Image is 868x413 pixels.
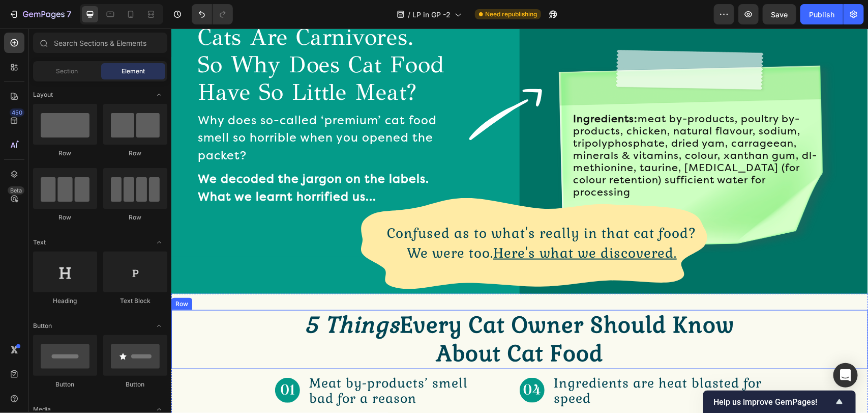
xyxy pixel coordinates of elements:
[2,271,19,280] div: Row
[408,9,410,20] span: /
[33,213,97,222] div: Row
[33,90,53,99] span: Layout
[771,10,788,19] span: Save
[33,238,46,247] span: Text
[10,108,24,117] div: 450
[800,4,843,24] button: Publish
[373,10,672,228] img: gempages_582624436331479665-2c8c2f61-16f7-4c0e-91aa-8407c7bac584.png
[402,85,466,96] strong: Ingredients:
[485,10,537,19] span: Need republishing
[104,349,129,374] img: gempages_582624436331479665-2120c65f-cece-4ee2-87aa-78ec278fe306.svg
[103,296,167,306] div: Text Block
[151,234,167,251] span: Toggle open
[151,318,167,334] span: Toggle open
[26,84,279,136] p: Why does so-called ‘premium’ cat food smell so horrible when you opened the packet?
[33,321,52,331] span: Button
[171,29,868,413] iframe: Design area
[192,4,233,24] div: Undo/Redo
[33,380,97,389] div: Button
[105,283,592,340] p: Every Cat Owner Should Know About Cat Food
[348,349,373,374] img: gempages_582624436331479665-191b7505-7815-4092-ae88-5ce0b394ffab.svg
[713,396,846,408] button: Show survey - Help us improve GemPages!
[103,149,167,158] div: Row
[297,51,371,121] img: gempages_582624436331479665-3b74a753-2f51-43bb-905f-445fde86e359.svg
[8,186,24,195] div: Beta
[4,4,76,24] button: 7
[134,283,229,311] i: 5 Things
[33,296,97,306] div: Heading
[833,363,858,388] div: Open Intercom Messenger
[103,380,167,389] div: Button
[26,144,258,175] strong: We decoded the jargon on the labels. What we learnt horrified us...
[206,195,535,235] p: Confused as to what's really in that cat food? We were too.
[56,67,78,76] span: Section
[322,216,505,233] u: Here's what we discovered.
[402,85,647,170] p: meat by-products, poultry by-products, chicken, natural flavour, sodium, tripolyphosphate, dried ...
[122,67,145,76] span: Element
[763,4,796,24] button: Save
[67,8,71,20] p: 7
[713,397,833,407] span: Help us improve GemPages!
[33,33,167,53] input: Search Sections & Elements
[138,347,298,377] p: Meat by-products’ smell bad for a reason
[809,9,834,20] div: Publish
[382,347,592,377] p: Ingredients are heat blasted for speed
[412,9,451,20] span: LP in GP -2
[151,87,167,103] span: Toggle open
[103,213,167,222] div: Row
[33,149,97,158] div: Row
[190,170,536,261] img: gempages_582624436331479665-32e9001c-9d25-495a-a6b6-4604f9608168.svg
